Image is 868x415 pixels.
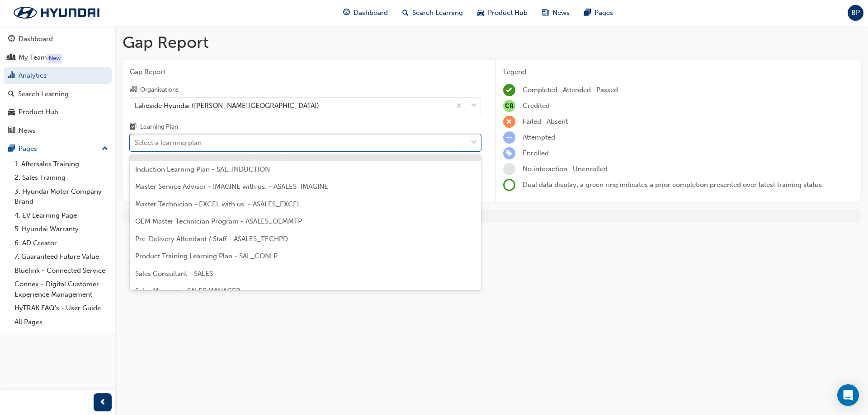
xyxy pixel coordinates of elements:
[11,315,112,329] a: All Pages
[11,209,112,223] a: 4. EV Learning Page
[135,217,302,225] span: OEM Master Technician Program - ASALES_OEMMTP
[471,137,477,149] span: down-icon
[4,31,112,47] a: Dashboard
[523,149,549,157] span: Enrolled
[851,8,860,18] span: BP
[99,397,106,408] span: prev-icon
[19,107,58,117] div: Product Hub
[140,122,178,131] div: Learning Plan
[848,5,863,21] button: BP
[552,8,570,18] span: News
[135,252,278,260] span: Product Training Learning Plan - SAL_CONLP
[135,165,270,173] span: Induction Learning Plan - SAL_INDUCTION
[523,133,555,141] span: Attempted
[584,7,591,19] span: pages-icon
[47,54,62,63] div: Tooltip anchor
[135,270,213,278] span: Sales Consultant - SALES
[395,4,470,22] a: search-iconSearch Learning
[8,35,15,43] span: guage-icon
[503,67,854,77] div: Legend
[470,4,535,22] a: car-iconProduct Hub
[8,90,14,98] span: search-icon
[412,8,463,18] span: Search Learning
[4,86,112,103] a: Search Learning
[19,144,37,154] div: Pages
[8,72,15,80] span: chart-icon
[542,7,549,19] span: news-icon
[8,108,15,117] span: car-icon
[135,182,328,191] span: Master Service Advisor - IMAGINE with us. - ASALES_IMAGINE
[503,147,515,159] span: learningRecordVerb_ENROLL-icon
[523,102,550,110] span: Credited
[503,84,515,96] span: learningRecordVerb_COMPLETE-icon
[135,138,202,148] div: Select a learning plan
[503,131,515,144] span: learningRecordVerb_ATTEMPT-icon
[11,222,112,236] a: 5. Hyundai Warranty
[503,163,515,175] span: learningRecordVerb_NONE-icon
[11,250,112,264] a: 7. Guaranteed Future Value
[4,140,112,157] button: Pages
[8,127,15,135] span: news-icon
[477,7,484,19] span: car-icon
[19,52,47,63] div: My Team
[4,122,112,139] a: News
[336,4,395,22] a: guage-iconDashboard
[594,8,613,18] span: Pages
[102,143,108,155] span: up-icon
[135,200,301,208] span: Master Technician - EXCEL with us. - ASALES_EXCEL
[402,7,409,19] span: search-icon
[11,157,112,171] a: 1. Aftersales Training
[523,165,608,173] span: No interaction · Unenrolled
[11,264,112,278] a: Bluelink - Connected Service
[523,117,568,126] span: Failed · Absent
[8,145,15,153] span: pages-icon
[4,29,112,140] button: DashboardMy TeamAnalyticsSearch LearningProduct HubNews
[11,301,112,315] a: HyTRAK FAQ's - User Guide
[11,185,112,209] a: 3. Hyundai Motor Company Brand
[11,171,112,185] a: 2. Sales Training
[4,49,112,66] a: My Team
[135,100,319,111] div: Lakeside Hyundai ([PERSON_NAME][GEOGRAPHIC_DATA])
[523,181,824,189] span: Dual data display; a green ring indicates a prior completion presented over latest training status.
[4,104,112,121] a: Product Hub
[471,100,477,112] span: down-icon
[503,100,515,112] span: null-icon
[123,33,861,52] h1: Gap Report
[5,3,108,22] img: Trak
[140,85,179,94] div: Organisations
[135,287,241,295] span: Sales Manager - SALES MANAGER
[11,236,112,250] a: 6. AD Creator
[4,67,112,84] a: Analytics
[488,8,528,18] span: Product Hub
[130,86,137,94] span: organisation-icon
[130,123,137,131] span: learningplan-icon
[343,7,350,19] span: guage-icon
[18,89,69,99] div: Search Learning
[19,126,36,136] div: News
[8,54,15,62] span: people-icon
[130,67,481,77] span: Gap Report
[837,384,859,406] div: Open Intercom Messenger
[19,34,53,44] div: Dashboard
[354,8,388,18] span: Dashboard
[523,86,618,94] span: Completed · Attended · Passed
[503,116,515,128] span: learningRecordVerb_FAIL-icon
[535,4,577,22] a: news-iconNews
[577,4,620,22] a: pages-iconPages
[135,235,288,243] span: Pre-Delivery Attendant / Staff - ASALES_TECHPD
[11,277,112,301] a: Connex - Digital Customer Experience Management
